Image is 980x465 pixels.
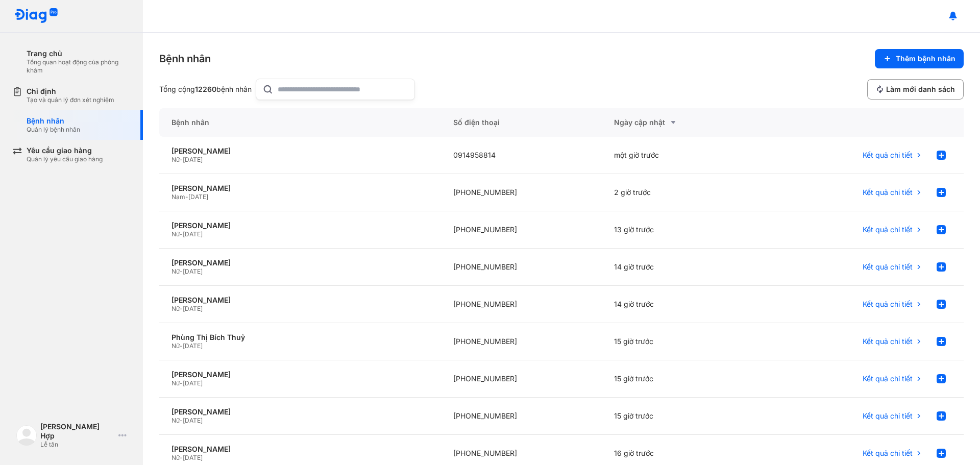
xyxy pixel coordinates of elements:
div: 14 giờ trước [602,249,763,286]
span: - [180,267,183,275]
span: Nữ [171,454,180,461]
div: Phùng Thị Bích Thuỷ [171,333,429,342]
div: [PERSON_NAME] [171,370,429,379]
div: Tổng cộng bệnh nhân [159,85,252,94]
span: Nữ [171,379,180,387]
span: Nữ [171,156,180,163]
div: [PERSON_NAME] Hợp [40,422,114,440]
div: 15 giờ trước [602,360,763,398]
span: - [180,342,183,350]
div: Quản lý bệnh nhân [27,126,80,134]
div: [PERSON_NAME] [171,407,429,417]
div: 13 giờ trước [602,211,763,249]
div: [PERSON_NAME] [171,258,429,267]
span: [DATE] [183,305,203,312]
div: Số điện thoại [441,108,602,137]
span: Kết quả chi tiết [863,374,913,383]
span: Kết quả chi tiết [863,188,913,197]
span: - [180,156,183,163]
span: Kết quả chi tiết [863,411,913,421]
span: - [180,417,183,424]
div: Bệnh nhân [27,116,80,126]
span: - [180,379,183,387]
img: logo [16,425,37,446]
span: [DATE] [183,267,203,275]
span: Kết quả chi tiết [863,300,913,309]
div: 0914958814 [441,137,602,174]
span: Nam [171,193,185,201]
button: Làm mới danh sách [867,79,964,100]
div: Ngày cập nhật [614,116,750,129]
span: 12260 [195,85,216,93]
span: - [180,454,183,461]
span: - [185,193,188,201]
div: Tổng quan hoạt động của phòng khám [27,58,131,75]
div: [PERSON_NAME] [171,296,429,305]
span: Làm mới danh sách [886,85,955,94]
span: Kết quả chi tiết [863,337,913,346]
div: 2 giờ trước [602,174,763,211]
div: 15 giờ trước [602,398,763,435]
span: [DATE] [183,230,203,238]
span: [DATE] [183,156,203,163]
div: [PHONE_NUMBER] [441,360,602,398]
span: Kết quả chi tiết [863,151,913,160]
div: [PHONE_NUMBER] [441,249,602,286]
span: Thêm bệnh nhân [896,54,955,63]
div: [PERSON_NAME] [171,146,429,156]
div: [PHONE_NUMBER] [441,211,602,249]
div: 15 giờ trước [602,323,763,360]
div: Quản lý yêu cầu giao hàng [27,155,103,163]
div: một giờ trước [602,137,763,174]
span: Kết quả chi tiết [863,225,913,234]
div: Yêu cầu giao hàng [27,146,103,155]
img: logo [14,8,58,24]
div: Bệnh nhân [159,108,441,137]
div: [PHONE_NUMBER] [441,323,602,360]
span: - [180,305,183,312]
div: Lễ tân [40,440,114,449]
div: [PHONE_NUMBER] [441,398,602,435]
button: Thêm bệnh nhân [875,49,964,68]
span: Nữ [171,230,180,238]
div: Tạo và quản lý đơn xét nghiệm [27,96,114,104]
span: [DATE] [183,454,203,461]
div: Trang chủ [27,49,131,58]
div: [PERSON_NAME] [171,221,429,230]
div: [PERSON_NAME] [171,184,429,193]
div: [PHONE_NUMBER] [441,286,602,323]
span: Nữ [171,417,180,424]
span: Kết quả chi tiết [863,449,913,458]
span: Nữ [171,305,180,312]
span: [DATE] [183,342,203,350]
div: [PHONE_NUMBER] [441,174,602,211]
span: [DATE] [183,417,203,424]
div: Chỉ định [27,87,114,96]
span: [DATE] [188,193,208,201]
span: Kết quả chi tiết [863,262,913,272]
span: - [180,230,183,238]
span: Nữ [171,267,180,275]
div: 14 giờ trước [602,286,763,323]
span: [DATE] [183,379,203,387]
div: [PERSON_NAME] [171,445,429,454]
span: Nữ [171,342,180,350]
div: Bệnh nhân [159,52,211,66]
